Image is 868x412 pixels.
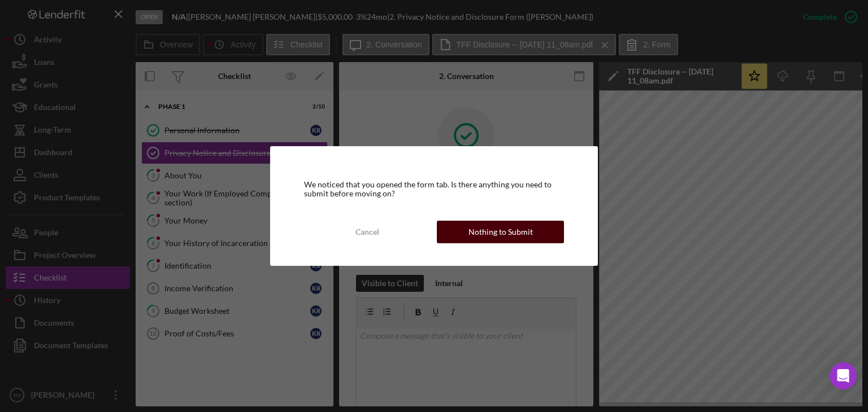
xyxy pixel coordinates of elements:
div: Cancel [355,221,379,243]
button: Cancel [304,221,431,243]
div: Nothing to Submit [468,221,533,243]
button: Nothing to Submit [437,221,564,243]
iframe: Intercom live chat [830,362,857,389]
div: We noticed that you opened the form tab. Is there anything you need to submit before moving on? [304,180,565,198]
